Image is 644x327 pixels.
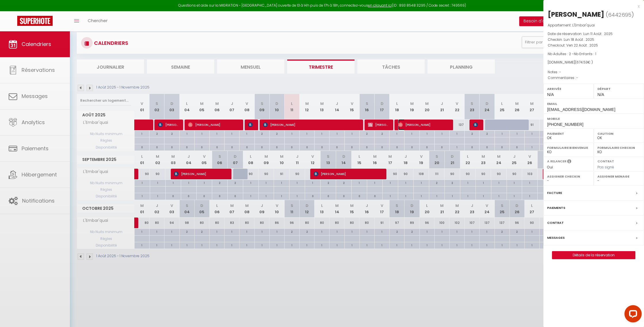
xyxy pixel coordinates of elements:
[606,11,634,19] span: ( )
[547,190,562,196] label: Facture
[572,23,595,28] span: L'Embar'quai
[547,220,564,226] label: Contrat
[547,86,590,92] label: Arrivée
[547,174,590,179] label: Assigner Checkin
[547,159,566,164] label: A relancer
[548,22,640,28] p: Appartement :
[574,51,596,56] span: Nb Enfants : 1
[566,43,598,48] span: Ven 22 Août . 2025
[547,92,554,97] span: N/A
[567,159,571,165] i: Sélectionner OUI si vous souhaiter envoyer les séquences de messages post-checkout
[547,122,583,127] span: [PHONE_NUMBER]
[547,101,640,107] label: Email
[543,3,640,10] div: x
[552,251,635,259] button: Détails de la réservation
[547,116,640,122] label: Mobile
[608,11,631,18] span: 6442695
[597,86,640,92] label: Départ
[559,70,561,74] span: -
[548,69,640,75] p: Notes :
[548,60,640,65] div: [DOMAIN_NAME]
[548,31,640,37] p: Date de réservation :
[576,60,588,65] span: 674.53
[547,145,590,151] label: Formulaire Bienvenue
[547,235,565,241] label: Messages
[620,303,644,327] iframe: LiveChat chat widget
[548,75,640,81] p: Commentaires :
[547,107,615,112] span: [EMAIL_ADDRESS][DOMAIN_NAME]
[583,31,613,36] span: Lun 11 Août . 2025
[575,60,593,65] span: ( € )
[548,37,640,43] p: Checkin :
[552,251,635,259] a: Détails de la réservation
[547,205,565,211] label: Paiements
[564,37,594,42] span: Lun 18 Août . 2025
[597,165,614,170] span: Pas signé
[548,51,596,56] span: Nb Adultes : 2 -
[597,174,640,179] label: Assigner Menage
[597,159,614,163] label: Contrat
[576,75,578,80] span: -
[597,131,640,136] label: Caution
[597,145,640,151] label: Formulaire Checkin
[597,92,604,97] span: N/A
[548,10,604,19] div: [PERSON_NAME]
[548,43,640,48] p: Checkout :
[547,131,590,136] label: Paiement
